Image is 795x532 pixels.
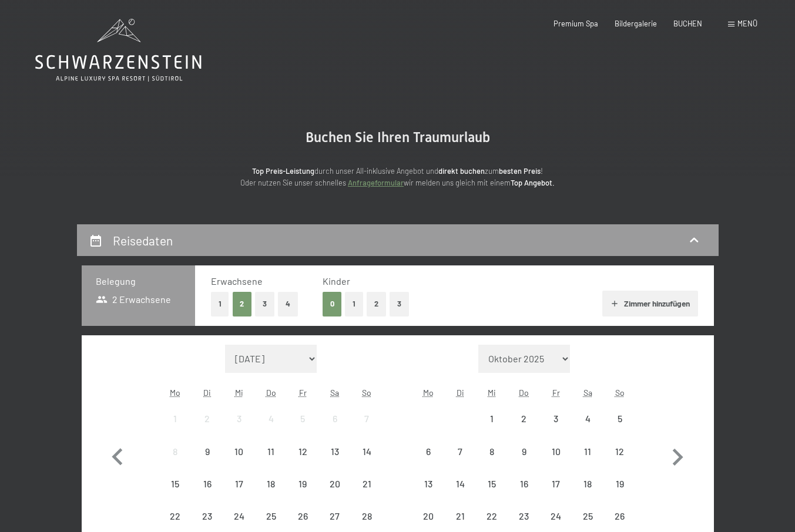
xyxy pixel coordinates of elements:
div: Anreise nicht möglich [319,435,351,467]
div: Mon Oct 06 2025 [412,435,444,467]
div: Anreise nicht möglich [351,500,383,532]
div: 14 [352,447,381,476]
div: 16 [193,479,222,509]
p: durch unser All-inklusive Angebot und zum ! Oder nutzen Sie unser schnelles wir melden uns gleich... [163,165,633,189]
div: Sat Oct 25 2025 [572,500,603,532]
div: Anreise nicht möglich [412,435,444,467]
div: Fri Oct 03 2025 [540,403,572,435]
div: Thu Oct 02 2025 [508,403,540,435]
div: Mon Sep 15 2025 [159,468,191,500]
div: Mon Sep 01 2025 [159,403,191,435]
div: Anreise nicht möglich [603,435,635,467]
span: Menü [737,19,757,28]
div: Anreise nicht möglich [476,500,508,532]
div: 6 [414,447,443,476]
div: Anreise nicht möglich [444,435,476,467]
div: Anreise nicht möglich [255,435,287,467]
div: Anreise nicht möglich [223,435,255,467]
abbr: Sonntag [615,388,625,398]
div: 16 [509,479,539,509]
div: 18 [573,479,602,509]
span: Premium Spa [554,19,598,28]
div: 8 [477,447,506,476]
div: Anreise nicht möglich [351,403,383,435]
div: Anreise nicht möglich [603,468,635,500]
div: Anreise nicht möglich [192,435,223,467]
div: Anreise nicht möglich [287,403,318,435]
div: 19 [605,479,634,509]
abbr: Dienstag [457,388,464,398]
div: Wed Oct 15 2025 [476,468,508,500]
div: Tue Sep 23 2025 [192,500,223,532]
strong: besten Preis [499,166,541,176]
button: 1 [345,292,363,316]
strong: Top Preis-Leistung [252,166,314,176]
div: Anreise nicht möglich [412,500,444,532]
div: Anreise nicht möglich [223,468,255,500]
button: 2 [233,292,252,316]
div: Wed Oct 01 2025 [476,403,508,435]
div: 4 [256,414,286,443]
button: Zimmer hinzufügen [602,291,698,316]
div: 10 [541,447,571,476]
div: Anreise nicht möglich [476,403,508,435]
abbr: Donnerstag [266,388,276,398]
div: 1 [160,414,190,443]
div: Anreise nicht möglich [540,500,572,532]
div: Anreise nicht möglich [412,468,444,500]
div: 15 [160,479,190,509]
div: 2 [193,414,222,443]
div: Anreise nicht möglich [572,468,603,500]
div: Sun Oct 19 2025 [603,468,635,500]
div: 13 [414,479,443,509]
span: Buchen Sie Ihren Traumurlaub [306,129,490,146]
div: Anreise nicht möglich [572,435,603,467]
div: Tue Oct 21 2025 [444,500,476,532]
h3: Belegung [96,275,182,288]
abbr: Donnerstag [519,388,529,398]
div: Anreise nicht möglich [159,403,191,435]
button: 3 [390,292,409,316]
div: Anreise nicht möglich [287,500,318,532]
div: Anreise nicht möglich [540,403,572,435]
div: Mon Sep 08 2025 [159,435,191,467]
a: Bildergalerie [615,19,657,28]
div: Sun Oct 26 2025 [603,500,635,532]
div: Fri Sep 26 2025 [287,500,318,532]
div: 7 [445,447,475,476]
a: BUCHEN [673,19,702,28]
div: Tue Oct 14 2025 [444,468,476,500]
div: Anreise nicht möglich [287,435,318,467]
abbr: Mittwoch [488,388,496,398]
div: Sat Oct 18 2025 [572,468,603,500]
span: 2 Erwachsene [96,293,172,306]
div: Sun Sep 21 2025 [351,468,383,500]
div: Sat Oct 11 2025 [572,435,603,467]
div: Fri Sep 12 2025 [287,435,318,467]
div: Anreise nicht möglich [572,500,603,532]
div: Anreise nicht möglich [540,468,572,500]
div: Wed Sep 10 2025 [223,435,255,467]
div: Tue Sep 09 2025 [192,435,223,467]
div: Wed Oct 08 2025 [476,435,508,467]
div: 10 [224,447,254,476]
div: Mon Oct 20 2025 [412,500,444,532]
div: Fri Oct 10 2025 [540,435,572,467]
div: Anreise nicht möglich [192,500,223,532]
div: Thu Sep 11 2025 [255,435,287,467]
strong: direkt buchen [438,166,485,176]
div: Anreise nicht möglich [159,435,191,467]
div: Thu Sep 04 2025 [255,403,287,435]
abbr: Montag [170,388,180,398]
div: 7 [352,414,381,443]
button: 2 [367,292,386,316]
div: 14 [445,479,475,509]
button: 3 [255,292,274,316]
div: 2 [509,414,539,443]
div: Mon Sep 22 2025 [159,500,191,532]
div: Tue Sep 16 2025 [192,468,223,500]
div: Sat Oct 04 2025 [572,403,603,435]
div: Anreise nicht möglich [159,500,191,532]
button: 0 [323,292,342,316]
